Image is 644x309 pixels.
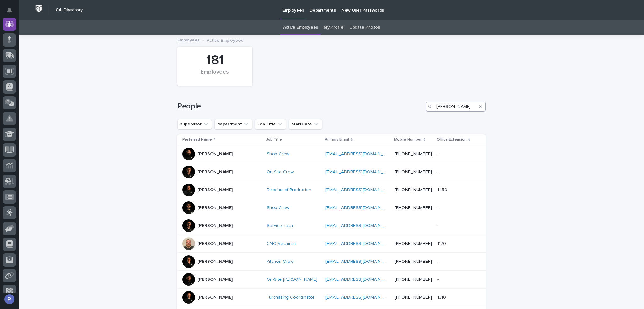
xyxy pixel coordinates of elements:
a: [PHONE_NUMBER] [395,170,432,174]
button: department [214,119,252,129]
button: users-avatar [3,293,16,306]
a: [EMAIL_ADDRESS][DOMAIN_NAME] [325,188,397,192]
a: Kitchen Crew [267,259,293,264]
p: - [437,222,440,229]
a: Purchasing Coordinator [267,295,314,300]
input: Search [426,102,486,112]
p: [PERSON_NAME] [197,277,233,282]
p: [PERSON_NAME] [197,295,233,300]
div: Employees [188,69,241,82]
a: CNC Machinist [267,241,296,246]
p: Primary Email [325,136,349,143]
a: Director of Production [267,187,311,193]
a: On-Site Crew [267,169,294,175]
tr: [PERSON_NAME]Purchasing Coordinator [EMAIL_ADDRESS][DOMAIN_NAME] [PHONE_NUMBER]13101310 [177,289,486,306]
a: Update Photos [349,20,380,35]
a: My Profile [324,20,344,35]
button: supervisor [177,119,212,129]
button: Job Title [255,119,286,129]
h2: 04. Directory [56,8,83,13]
a: [PHONE_NUMBER] [395,259,432,264]
a: [EMAIL_ADDRESS][DOMAIN_NAME] [325,259,397,264]
a: [PHONE_NUMBER] [395,277,432,282]
tr: [PERSON_NAME]On-Site Crew [EMAIL_ADDRESS][DOMAIN_NAME] [PHONE_NUMBER]-- [177,163,486,181]
p: [PERSON_NAME] [197,187,233,193]
p: 1120 [437,240,447,246]
a: [EMAIL_ADDRESS][DOMAIN_NAME] [325,223,397,228]
a: Service Tech [267,223,293,229]
button: Notifications [3,4,16,17]
p: Active Employees [207,36,243,43]
p: [PERSON_NAME] [197,241,233,246]
a: [EMAIL_ADDRESS][DOMAIN_NAME] [325,277,397,282]
a: On-Site [PERSON_NAME] [267,277,317,282]
p: - [437,276,440,282]
tr: [PERSON_NAME]On-Site [PERSON_NAME] [EMAIL_ADDRESS][DOMAIN_NAME] [PHONE_NUMBER]-- [177,271,486,289]
a: Active Employees [283,20,318,35]
a: [EMAIL_ADDRESS][DOMAIN_NAME] [325,152,397,156]
p: [PERSON_NAME] [197,169,233,175]
a: [EMAIL_ADDRESS][DOMAIN_NAME] [325,295,397,300]
p: [PERSON_NAME] [197,205,233,211]
button: startDate [289,119,322,129]
div: Notifications [8,8,16,18]
p: Preferred Name [182,136,212,143]
a: [PHONE_NUMBER] [395,188,432,192]
p: [PERSON_NAME] [197,223,233,229]
a: [PHONE_NUMBER] [395,295,432,300]
p: Office Extension [437,136,467,143]
p: [PERSON_NAME] [197,152,233,157]
div: 181 [188,52,241,68]
tr: [PERSON_NAME]Kitchen Crew [EMAIL_ADDRESS][DOMAIN_NAME] [PHONE_NUMBER]-- [177,253,486,271]
p: - [437,258,440,264]
a: [EMAIL_ADDRESS][DOMAIN_NAME] [325,170,397,174]
tr: [PERSON_NAME]Shop Crew [EMAIL_ADDRESS][DOMAIN_NAME] [PHONE_NUMBER]-- [177,145,486,163]
a: [PHONE_NUMBER] [395,152,432,156]
tr: [PERSON_NAME]Shop Crew [EMAIL_ADDRESS][DOMAIN_NAME] [PHONE_NUMBER]-- [177,199,486,217]
a: [PHONE_NUMBER] [395,206,432,210]
img: Workspace Logo [33,3,45,14]
a: Shop Crew [267,152,289,157]
a: [EMAIL_ADDRESS][DOMAIN_NAME] [325,206,397,210]
tr: [PERSON_NAME]CNC Machinist [EMAIL_ADDRESS][DOMAIN_NAME] [PHONE_NUMBER]11201120 [177,235,486,253]
p: - [437,150,440,157]
p: [PERSON_NAME] [197,259,233,264]
a: [EMAIL_ADDRESS][DOMAIN_NAME] [325,241,397,246]
h1: People [177,102,423,111]
a: Shop Crew [267,205,289,211]
a: Employees [177,36,200,43]
p: 1450 [437,186,448,193]
p: Mobile Number [394,136,422,143]
p: - [437,204,440,211]
p: - [437,168,440,175]
tr: [PERSON_NAME]Director of Production [EMAIL_ADDRESS][DOMAIN_NAME] [PHONE_NUMBER]14501450 [177,181,486,199]
p: 1310 [437,294,447,300]
a: [PHONE_NUMBER] [395,241,432,246]
tr: [PERSON_NAME]Service Tech [EMAIL_ADDRESS][DOMAIN_NAME] -- [177,217,486,235]
p: Job Title [266,136,282,143]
